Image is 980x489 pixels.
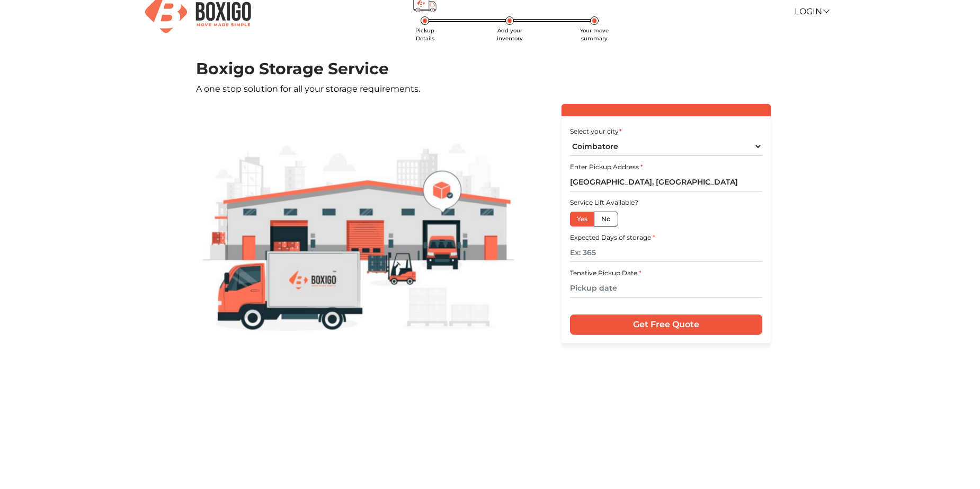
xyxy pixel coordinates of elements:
label: Yes [570,212,594,226]
label: Enter Pickup Address [570,162,643,172]
label: Service Lift Available? [570,198,638,207]
label: Expected Days of storage [570,233,655,242]
h1: Boxigo Storage Service [196,59,784,78]
input: Get Free Quote [570,315,762,335]
span: Pickup Details [415,27,434,42]
span: Your move summary [580,27,609,42]
label: Select your city [570,127,622,136]
p: A one stop solution for all your storage requirements. [196,83,784,95]
a: Login [795,6,828,16]
span: Add your inventory [497,27,523,42]
input: Ex: 365 [570,243,762,262]
input: Select Building or Nearest Landmark [570,173,762,191]
label: No [594,212,618,226]
input: Pickup date [570,279,762,298]
label: Tenative Pickup Date [570,268,642,278]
